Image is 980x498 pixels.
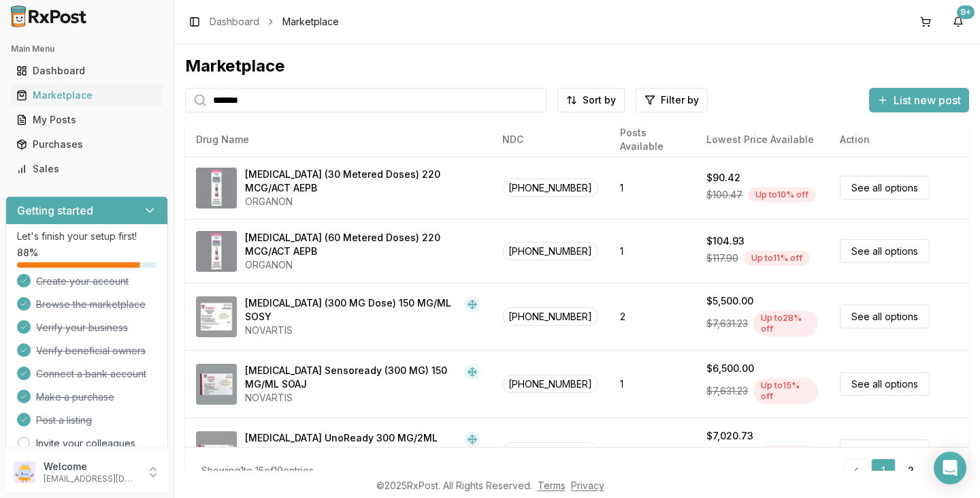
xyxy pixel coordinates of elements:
a: See all options [840,372,930,396]
div: Showing 1 to 15 of 19 entries [201,464,314,478]
div: Up to 10 % off [748,187,816,202]
a: Dashboard [210,15,259,29]
img: Cosentyx Sensoready (300 MG) 150 MG/ML SOAJ [196,364,237,405]
span: $7,631.23 [706,384,748,398]
span: [PHONE_NUMBER] [502,307,598,326]
nav: breadcrumb [210,15,339,29]
img: RxPost Logo [5,5,93,27]
a: 2 [898,458,923,483]
img: Asmanex (30 Metered Doses) 220 MCG/ACT AEPB [196,168,237,208]
div: [MEDICAL_DATA] (300 MG Dose) 150 MG/ML SOSY [245,296,459,324]
td: 10 [609,418,696,485]
div: My Posts [16,113,157,127]
th: Action [829,123,969,156]
div: NOVARTIS [245,324,480,337]
span: Connect a bank account [36,367,146,381]
span: $100.47 [706,188,742,202]
p: Let's finish your setup first! [17,230,157,243]
td: 1 [609,350,696,418]
button: Sort by [557,88,625,112]
span: [PHONE_NUMBER] [502,442,598,461]
th: Posts Available [609,123,696,156]
a: My Posts [11,108,163,132]
button: Filter by [636,88,708,112]
div: $90.42 [706,171,740,185]
h3: Getting started [17,202,93,219]
span: Verify beneficial owners [36,344,146,358]
span: Filter by [661,93,699,107]
span: [PHONE_NUMBER] [502,375,598,393]
a: See all options [840,305,930,328]
div: ORGANON [245,258,480,272]
button: 9+ [947,11,969,33]
div: Up to 28 % off [753,311,818,337]
a: Marketplace [11,83,163,108]
a: 1 [871,458,896,483]
div: Open Intercom Messenger [934,452,966,484]
p: Welcome [44,460,138,473]
div: NOVARTIS [245,391,480,405]
th: Lowest Price Available [696,123,829,156]
div: Marketplace [185,55,969,77]
a: Invite your colleagues [36,437,135,450]
p: [EMAIL_ADDRESS][DOMAIN_NAME] [44,473,138,484]
div: Up to 12 % off [757,446,818,471]
img: Asmanex (60 Metered Doses) 220 MCG/ACT AEPB [196,231,237,272]
th: Drug Name [185,123,491,156]
a: Terms [538,480,566,491]
button: Purchases [5,134,168,155]
span: Marketplace [282,15,339,29]
span: Browse the marketplace [36,298,146,311]
h2: Main Menu [11,44,163,55]
a: Privacy [571,480,604,491]
td: 1 [609,156,696,219]
span: $117.90 [706,251,738,265]
a: See all options [840,439,930,463]
span: Sort by [583,93,616,107]
button: List new post [869,88,969,112]
div: $7,020.73 [706,429,753,443]
a: Dashboard [11,59,163,83]
span: 88 % [17,246,38,260]
span: Create your account [36,275,129,288]
span: Verify your business [36,321,128,334]
div: Dashboard [16,64,157,78]
div: [MEDICAL_DATA] Sensoready (300 MG) 150 MG/ML SOAJ [245,364,459,391]
a: See all options [840,239,930,263]
div: Purchases [16,138,157,151]
a: List new post [869,95,969,108]
a: Sales [11,157,163,181]
span: Post a listing [36,414,92,427]
a: Purchases [11,132,163,157]
td: 2 [609,283,696,350]
div: $104.93 [706,234,745,248]
span: List new post [894,92,961,108]
span: Make a purchase [36,390,114,404]
nav: pagination [844,458,953,483]
a: See all options [840,176,930,200]
div: Sales [16,162,157,176]
th: NDC [491,123,609,156]
div: $5,500.00 [706,294,753,308]
button: My Posts [5,109,168,131]
div: [MEDICAL_DATA] (30 Metered Doses) 220 MCG/ACT AEPB [245,168,480,195]
button: Sales [5,158,168,180]
div: 9+ [957,5,975,19]
div: Up to 15 % off [753,378,818,404]
div: [MEDICAL_DATA] (60 Metered Doses) 220 MCG/ACT AEPB [245,231,480,258]
span: $7,631.23 [706,317,748,330]
img: Cosentyx UnoReady 300 MG/2ML SOAJ [196,431,237,472]
button: Marketplace [5,84,168,106]
span: [PHONE_NUMBER] [502,242,598,260]
img: User avatar [14,461,35,483]
div: $6,500.00 [706,362,754,375]
div: Marketplace [16,89,157,102]
span: [PHONE_NUMBER] [502,178,598,197]
td: 1 [609,219,696,283]
div: ORGANON [245,195,480,208]
div: [MEDICAL_DATA] UnoReady 300 MG/2ML SOAJ [245,431,459,458]
img: Cosentyx (300 MG Dose) 150 MG/ML SOSY [196,296,237,337]
button: Dashboard [5,60,168,82]
div: Up to 11 % off [744,251,810,266]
